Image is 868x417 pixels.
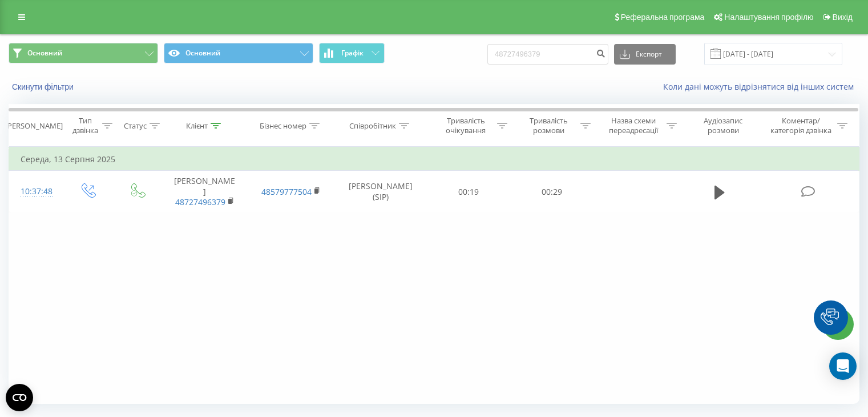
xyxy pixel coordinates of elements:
input: Пошук за номером [487,44,608,65]
div: Статус [124,121,147,131]
span: Графік [341,49,364,57]
td: [PERSON_NAME] [162,171,248,213]
button: Скинути фільтри [9,82,79,92]
a: 48579777504 [261,186,312,197]
button: Експорт [614,44,676,65]
div: Аудіозапис розмови [690,116,757,135]
div: Open Intercom Messenger [829,352,857,380]
span: Вихід [833,13,853,22]
button: Open CMP widget [6,384,33,411]
span: Налаштування профілю [724,13,813,22]
div: Назва схеми переадресації [604,116,664,135]
td: Середа, 13 Серпня 2025 [9,148,859,171]
div: Бізнес номер [260,121,306,131]
td: 00:19 [427,171,510,213]
div: 10:37:48 [21,181,51,203]
div: Тривалість розмови [520,116,578,135]
div: Співробітник [349,121,396,131]
div: [PERSON_NAME] [5,121,63,131]
div: Клієнт [186,121,208,131]
td: 00:29 [510,171,593,213]
span: Основний [27,49,62,58]
div: Тривалість очікування [438,116,495,135]
span: Реферальна програма [621,13,705,22]
td: [PERSON_NAME] (SIP) [334,171,427,213]
a: 48727496379 [175,197,225,207]
div: Коментар/категорія дзвінка [768,116,834,135]
a: Коли дані можуть відрізнятися вiд інших систем [663,81,859,92]
div: Тип дзвінка [72,116,99,135]
button: Графік [319,43,385,63]
button: Основний [164,43,313,63]
button: Основний [9,43,158,63]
